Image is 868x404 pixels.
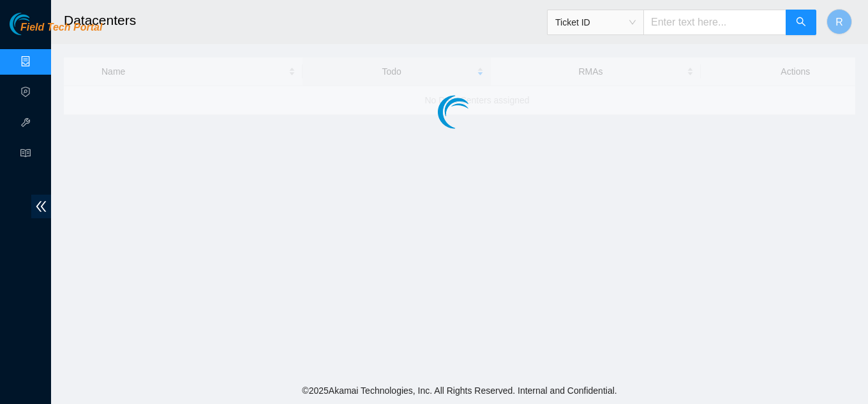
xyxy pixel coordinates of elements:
[827,9,852,34] button: R
[643,10,786,35] input: Enter text here...
[10,13,64,35] img: Akamai Technologies
[31,195,51,218] span: double-left
[796,17,806,29] span: search
[10,23,102,40] a: Akamai TechnologiesField Tech Portal
[20,22,102,34] span: Field Tech Portal
[786,10,816,35] button: search
[20,142,31,168] span: read
[51,377,868,404] footer: © 2025 Akamai Technologies, Inc. All Rights Reserved. Internal and Confidential.
[835,14,843,30] span: R
[555,13,636,32] span: Ticket ID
